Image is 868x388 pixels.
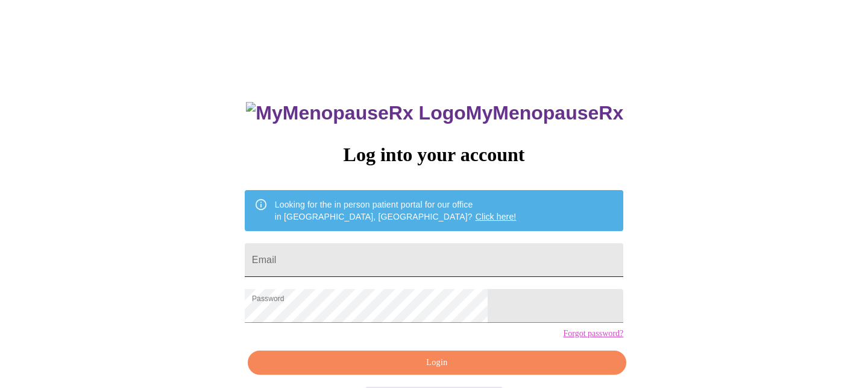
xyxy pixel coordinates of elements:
[476,212,517,221] a: Click here!
[246,102,623,124] h3: MyMenopauseRx
[275,194,517,227] div: Looking for the in person patient portal for our office in [GEOGRAPHIC_DATA], [GEOGRAPHIC_DATA]?
[563,329,623,339] a: Forgot password?
[248,351,626,375] button: Login
[246,102,465,124] img: MyMenopauseRx Logo
[262,355,612,371] span: Login
[245,144,623,166] h3: Log into your account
